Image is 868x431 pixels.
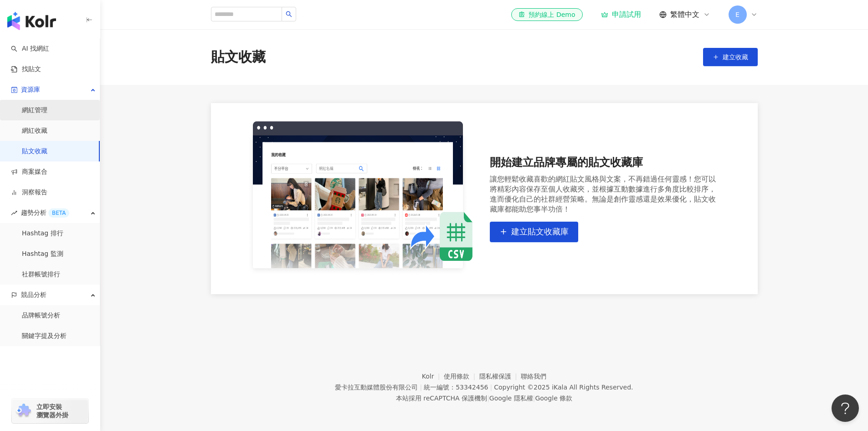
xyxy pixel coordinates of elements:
[479,373,521,380] a: 隱私權保護
[21,79,40,100] span: 資源庫
[511,227,569,237] span: 建立貼文收藏庫
[11,44,49,53] a: searchAI 找網紅
[11,210,17,216] span: rise
[521,373,546,380] a: 聯絡我們
[12,399,88,423] a: chrome extension立即安裝 瀏覽器外掛
[422,373,444,380] a: Kolr
[7,12,56,30] img: logo
[511,8,582,21] a: 預約線上 Demo
[490,222,578,242] button: 建立貼文收藏庫
[22,147,47,156] a: 貼文收藏
[424,384,488,391] div: 統一編號：53342456
[723,53,748,61] span: 建立收藏
[21,203,69,223] span: 趨勢分析
[286,11,292,17] span: search
[396,393,572,404] span: 本站採用 reCAPTCHA 保護機制
[552,384,567,391] a: iKala
[247,121,479,276] img: 開始建立品牌專屬的貼文收藏庫
[335,384,418,391] div: 愛卡拉互動媒體股份有限公司
[735,10,740,20] span: E
[832,395,859,422] iframe: Help Scout Beacon - Open
[489,395,533,402] a: Google 隱私權
[11,65,41,74] a: 找貼文
[22,106,47,115] a: 網紅管理
[21,285,46,305] span: 競品分析
[519,10,575,19] div: 預約線上 Demo
[36,403,68,419] span: 立即安裝 瀏覽器外掛
[490,174,721,214] div: 讓您輕鬆收藏喜歡的網紅貼文風格與文案，不再錯過任何靈感！您可以將精彩內容保存至個人收藏夾，並根據互動數據進行多角度比較排序，進而優化自己的社群經營策略。無論是創作靈感還是效果優化，貼文收藏庫都能...
[494,384,633,391] div: Copyright © 2025 All Rights Reserved.
[490,384,492,391] span: |
[487,395,489,402] span: |
[535,395,572,402] a: Google 條款
[11,167,47,177] a: 商案媒合
[703,48,758,66] button: 建立收藏
[48,208,69,218] div: BETA
[490,155,721,171] div: 開始建立品牌專屬的貼文收藏庫
[22,126,47,135] a: 網紅收藏
[22,332,67,341] a: 關鍵字提及分析
[444,373,479,380] a: 使用條款
[22,249,63,259] a: Hashtag 監測
[22,229,63,238] a: Hashtag 排行
[11,188,47,197] a: 洞察報告
[22,311,60,320] a: 品牌帳號分析
[670,10,699,20] span: 繁體中文
[601,10,641,19] a: 申請試用
[211,47,266,67] div: 貼文收藏
[420,384,422,391] span: |
[22,270,60,279] a: 社群帳號排行
[533,395,535,402] span: |
[15,404,32,418] img: chrome extension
